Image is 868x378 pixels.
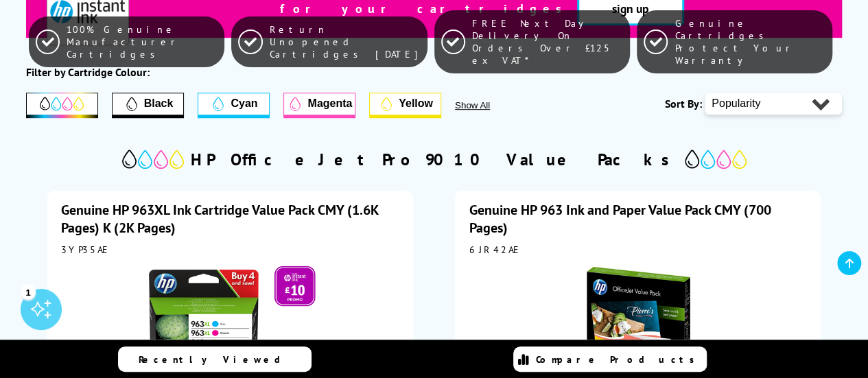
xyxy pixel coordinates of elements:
[21,284,36,299] div: 1
[139,353,294,366] span: Recently Viewed
[675,17,825,67] span: Genuine Cartridges Protect Your Warranty
[369,93,441,118] button: Yellow
[472,17,623,67] span: FREE Next Day Delivery On Orders Over £125 ex VAT*
[61,244,399,256] div: 3YP35AE
[307,97,352,110] span: Magenta
[112,93,184,118] button: Filter by Black
[118,346,312,372] a: Recently Viewed
[665,97,702,110] span: Sort By:
[469,244,807,256] div: 6JR42AE
[144,97,174,110] span: Black
[283,93,355,118] button: Magenta
[67,23,218,60] span: 100% Genuine Manufacturer Cartridges
[513,346,707,372] a: Compare Products
[270,23,421,60] span: Return Unopened Cartridges [DATE]
[61,201,378,237] a: Genuine HP 963XL Ink Cartridge Value Pack CMY (1.6K Pages) K (2K Pages)
[191,149,678,170] h2: HP OfficeJet Pro 9010 Value Packs
[198,93,270,118] button: Cyan
[231,97,257,110] span: Cyan
[536,353,702,366] span: Compare Products
[455,100,527,110] button: Show All
[399,97,433,110] span: Yellow
[469,201,771,237] a: Genuine HP 963 Ink and Paper Value Pack CMY (700 Pages)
